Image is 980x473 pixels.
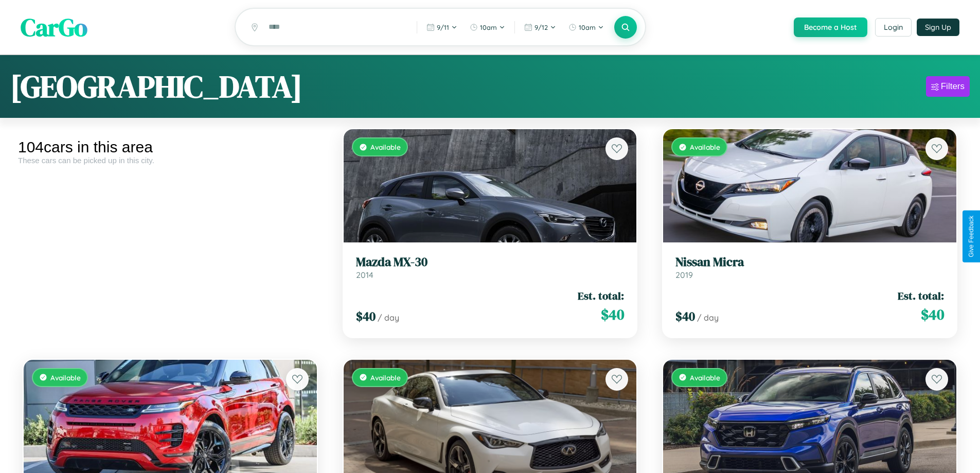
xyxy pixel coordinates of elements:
[534,23,548,31] span: 9 / 12
[968,216,975,257] div: Give Feedback
[579,23,596,31] span: 10am
[563,19,609,36] button: 10am
[675,255,944,270] h3: Nissan Micra
[578,288,624,303] span: Est. total:
[370,373,401,382] span: Available
[794,17,867,37] button: Become a Host
[917,19,959,36] button: Sign Up
[18,156,323,165] div: These cars can be picked up in this city.
[370,143,401,151] span: Available
[675,255,944,280] a: Nissan Micra2019
[356,270,373,280] span: 2014
[10,65,302,108] h1: [GEOGRAPHIC_DATA]
[921,304,944,325] span: $ 40
[356,255,625,270] h3: Mazda MX-30
[519,19,561,36] button: 9/12
[675,270,693,280] span: 2019
[18,138,323,156] div: 104 cars in this area
[356,255,625,280] a: Mazda MX-302014
[941,81,965,92] div: Filters
[437,23,449,31] span: 9 / 11
[378,312,399,323] span: / day
[875,18,912,37] button: Login
[601,304,624,325] span: $ 40
[465,19,510,36] button: 10am
[690,143,720,151] span: Available
[697,312,719,323] span: / day
[21,10,87,44] span: CarGo
[421,19,462,36] button: 9/11
[50,373,81,382] span: Available
[926,76,970,97] button: Filters
[898,288,944,303] span: Est. total:
[675,308,695,325] span: $ 40
[690,373,720,382] span: Available
[480,23,497,31] span: 10am
[356,308,376,325] span: $ 40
